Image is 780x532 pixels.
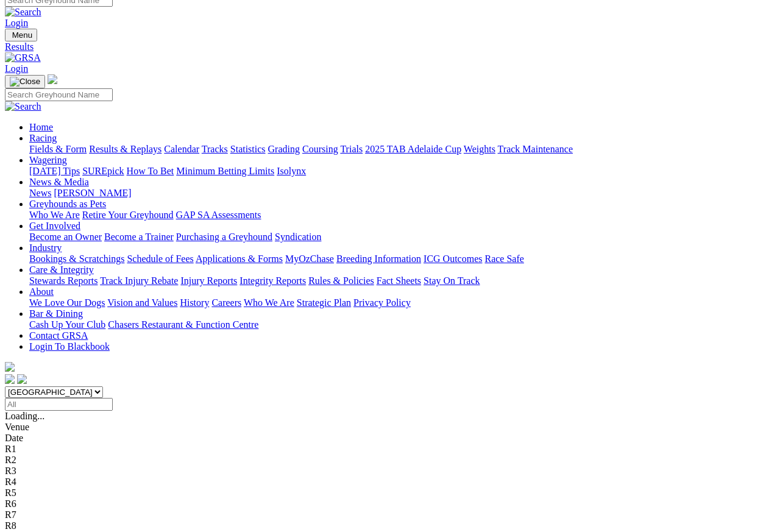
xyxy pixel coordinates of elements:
[340,144,363,154] a: Trials
[424,275,480,286] a: Stay On Track
[29,319,775,330] div: Bar & Dining
[54,188,131,198] a: [PERSON_NAME]
[5,101,41,112] img: Search
[302,144,338,154] a: Coursing
[211,297,241,308] a: Careers
[275,232,321,242] a: Syndication
[353,297,411,308] a: Privacy Policy
[5,488,775,498] div: R5
[5,477,775,488] div: R4
[29,122,53,132] a: Home
[5,433,775,444] div: Date
[108,319,258,330] a: Chasers Restaurant & Function Centre
[29,166,775,177] div: Wagering
[29,210,80,220] a: Who We Are
[29,254,775,264] div: Industry
[5,362,15,372] img: logo-grsa-white.png
[180,297,209,308] a: History
[17,374,27,384] img: twitter.svg
[29,275,775,286] div: Care & Integrity
[29,188,51,198] a: News
[5,411,44,421] span: Loading...
[268,144,300,154] a: Grading
[176,210,261,220] a: GAP SA Assessments
[29,264,94,275] a: Care & Integrity
[127,254,193,264] a: Schedule of Fees
[484,254,523,264] a: Race Safe
[202,144,228,154] a: Tracks
[5,455,775,466] div: R2
[127,166,174,176] a: How To Bet
[29,232,102,242] a: Become an Owner
[29,144,87,154] a: Fields & Form
[5,63,28,74] a: Login
[498,144,573,154] a: Track Maintenance
[29,286,54,297] a: About
[5,52,41,63] img: GRSA
[5,75,45,88] button: Toggle navigation
[29,297,105,308] a: We Love Our Dogs
[5,398,113,411] input: Select date
[29,243,62,253] a: Industry
[82,210,174,220] a: Retire Your Greyhound
[297,297,351,308] a: Strategic Plan
[29,144,775,155] div: Racing
[107,297,177,308] a: Vision and Values
[29,308,83,319] a: Bar & Dining
[29,221,80,231] a: Get Involved
[336,254,421,264] a: Breeding Information
[29,297,775,308] div: About
[196,254,283,264] a: Applications & Forms
[100,275,178,286] a: Track Injury Rebate
[277,166,306,176] a: Isolynx
[12,30,32,40] span: Menu
[29,188,775,199] div: News & Media
[29,232,775,243] div: Get Involved
[424,254,482,264] a: ICG Outcomes
[176,166,274,176] a: Minimum Betting Limits
[5,88,113,101] input: Search
[5,466,775,477] div: R3
[377,275,421,286] a: Fact Sheets
[29,166,80,176] a: [DATE] Tips
[89,144,161,154] a: Results & Replays
[5,509,775,520] div: R7
[239,275,306,286] a: Integrity Reports
[29,254,124,264] a: Bookings & Scratchings
[164,144,199,154] a: Calendar
[230,144,266,154] a: Statistics
[29,341,110,352] a: Login To Blackbook
[308,275,374,286] a: Rules & Policies
[285,254,334,264] a: MyOzChase
[29,177,89,187] a: News & Media
[48,74,57,84] img: logo-grsa-white.png
[365,144,461,154] a: 2025 TAB Adelaide Cup
[5,29,37,41] button: Toggle navigation
[5,422,775,433] div: Venue
[5,520,775,531] div: R8
[176,232,272,242] a: Purchasing a Greyhound
[29,199,106,209] a: Greyhounds as Pets
[82,166,124,176] a: SUREpick
[180,275,237,286] a: Injury Reports
[5,18,28,28] a: Login
[29,133,57,143] a: Racing
[5,498,775,509] div: R6
[29,330,88,341] a: Contact GRSA
[244,297,294,308] a: Who We Are
[464,144,495,154] a: Weights
[29,275,97,286] a: Stewards Reports
[29,155,67,165] a: Wagering
[5,374,15,384] img: facebook.svg
[5,444,775,455] div: R1
[5,41,775,52] a: Results
[29,319,105,330] a: Cash Up Your Club
[10,77,40,87] img: Close
[5,7,41,18] img: Search
[29,210,775,221] div: Greyhounds as Pets
[104,232,174,242] a: Become a Trainer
